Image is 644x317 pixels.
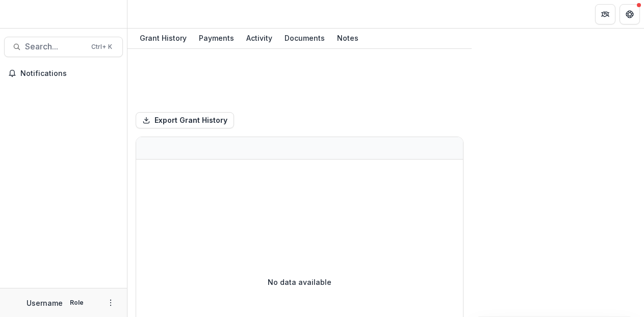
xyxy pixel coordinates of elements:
[280,29,329,48] a: Documents
[89,41,114,52] div: Ctrl + K
[620,4,640,24] button: Get Help
[280,31,329,45] div: Documents
[136,29,191,48] a: Grant History
[595,4,615,24] button: Partners
[242,31,276,45] div: Activity
[333,29,363,48] a: Notes
[195,29,238,48] a: Payments
[195,31,238,45] div: Payments
[25,42,85,51] span: Search...
[67,298,87,307] p: Role
[27,298,63,308] p: Username
[136,112,234,128] button: Export Grant History
[268,277,331,287] p: No data available
[136,31,191,45] div: Grant History
[242,29,276,48] a: Activity
[4,65,123,82] button: Notifications
[4,37,123,57] button: Search...
[20,69,119,78] span: Notifications
[105,297,117,309] button: More
[333,31,363,45] div: Notes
